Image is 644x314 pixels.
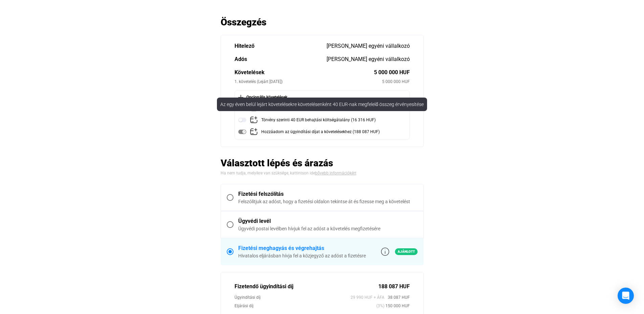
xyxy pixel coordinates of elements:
[378,282,410,291] div: 188 087 HUF
[384,302,410,309] span: 150 000 HUF
[238,198,418,205] div: Felszólítjuk az adóst, hogy a fizetési oldalon tekintse át és fizesse meg a követelést
[221,157,424,169] h2: Választott lépés és árazás
[235,68,374,77] div: Követelések
[221,16,424,28] h2: Összegzés
[618,288,634,304] div: Open Intercom Messenger
[238,225,418,232] div: Ügyvédi postai levélben hívjuk fel az adóst a követelés megfizetésére
[315,171,356,175] a: bővebb információkért
[217,98,427,111] div: Az egy éven belül lejárt követelésekre követelésenként 40 EUR-nak megfelelő összeg érvényesítése
[261,116,376,124] div: Törvény szerinti 40 EUR behajtási költségátalány (16 316 HUF)
[374,68,410,77] div: 5 000 000 HUF
[235,78,382,85] div: 1. követelés (Lejárt [DATE])
[327,42,410,50] div: [PERSON_NAME] egyéni vállalkozó
[238,244,366,252] div: Fizetési meghagyás és végrehajtás
[221,171,315,175] span: Ha nem tudja, melyikre van szüksége, kattintson ide
[235,294,351,301] div: Ügyindítási díj
[384,294,410,301] span: 38 087 HUF
[382,78,410,85] div: 5 000 000 HUF
[238,217,418,225] div: Ügyvédi levél
[238,190,418,198] div: Fizetési felszólítás
[327,55,410,63] div: [PERSON_NAME] egyéni vállalkozó
[395,248,418,255] span: Ajánlott
[250,116,258,124] img: add-claim
[238,128,246,136] img: toggle-on-disabled
[376,302,384,309] span: (3%)
[238,116,246,124] img: toggle-off
[381,248,418,256] a: info-grey-outlineAjánlott
[238,252,366,259] div: Hivatalos eljárásban hívja fel a közjegyző az adóst a fizetésre
[235,55,327,63] div: Adós
[235,42,327,50] div: Hitelező
[250,128,258,136] img: add-claim
[381,248,389,256] img: info-grey-outline
[235,302,376,309] div: Eljárási díj
[351,294,384,301] span: 29 990 HUF + ÁFA
[235,282,378,291] div: Fizetendő ügyindítási díj
[261,128,380,136] div: Hozzáadom az ügyindítási díjat a követelésekhez (188 087 HUF)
